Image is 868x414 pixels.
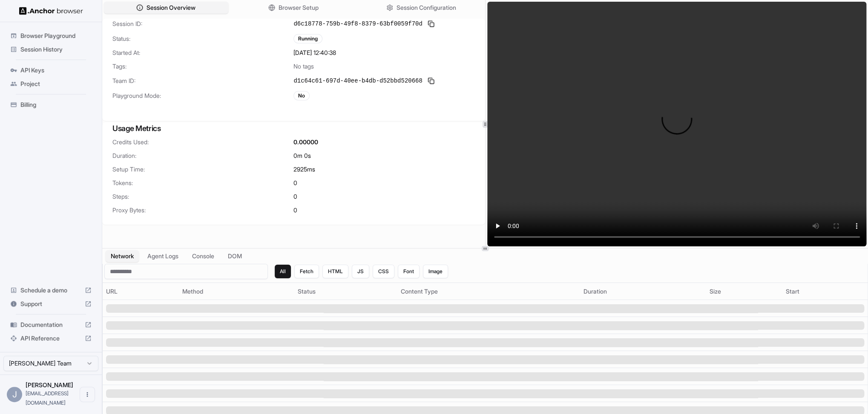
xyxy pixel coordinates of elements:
div: Session History [7,43,95,56]
div: Running [293,34,322,43]
button: HTML [322,265,348,278]
span: 2925 ms [293,165,315,174]
span: Duration: [112,151,293,160]
div: J [7,387,22,402]
span: Steps: [112,192,293,201]
span: Project [20,80,92,88]
span: wjwenn@gmail.com [26,390,69,406]
div: Project [7,77,95,91]
span: Session Overview [147,3,195,12]
span: Session History [20,45,92,54]
div: Status [298,287,394,296]
span: d1c64c61-697d-40ee-b4db-d52bbd520668 [293,77,422,85]
img: Anchor Logo [19,7,83,15]
div: Billing [7,98,95,111]
button: JS [352,265,369,278]
span: API Reference [20,334,81,343]
button: CSS [373,265,394,278]
button: Open menu [80,387,95,402]
span: Started At: [112,49,293,57]
button: Image [423,265,448,278]
span: Billing [20,100,92,109]
span: 0.00000 [293,138,318,146]
div: Schedule a demo [7,283,95,297]
button: Console [187,250,219,262]
div: Documentation [7,318,95,331]
span: [DATE] 12:40:38 [293,49,336,57]
span: 0 [293,179,297,187]
span: d6c18778-759b-49f8-8379-63bf0059f70d [293,20,422,28]
div: Size [710,287,779,296]
span: API Keys [20,66,92,74]
span: Playground Mode: [112,91,293,100]
button: Fetch [294,265,319,278]
button: All [275,265,291,278]
span: 0m 0s [293,151,311,160]
h3: Usage Metrics [112,123,475,134]
button: Font [398,265,420,278]
span: No tags [293,62,314,71]
span: Session ID: [112,20,293,28]
span: 0 [293,192,297,201]
div: Method [182,287,291,296]
span: Tags: [112,62,293,71]
span: Credits Used: [112,138,293,146]
div: URL [106,287,175,296]
div: Support [7,297,95,311]
button: Network [106,250,139,262]
span: Tokens: [112,179,293,187]
button: Agent Logs [142,250,184,262]
span: Support [20,300,81,308]
span: Status: [112,34,293,43]
span: Documentation [20,320,81,329]
button: DOM [223,250,247,262]
div: API Keys [7,63,95,77]
div: Duration [583,287,703,296]
span: Proxy Bytes: [112,206,293,214]
span: Team ID: [112,77,293,85]
div: Content Type [401,287,577,296]
span: Session Configuration [397,3,456,12]
span: Setup Time: [112,165,293,174]
div: No [293,91,310,100]
span: Jovan Wong [26,381,73,388]
span: 0 [293,206,297,214]
span: Browser Setup [279,3,319,12]
div: Start [786,287,864,296]
div: Browser Playground [7,29,95,43]
span: Schedule a demo [20,286,81,294]
span: Browser Playground [20,31,92,40]
div: API Reference [7,331,95,345]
